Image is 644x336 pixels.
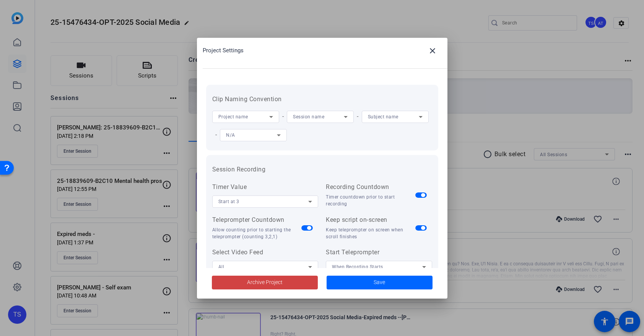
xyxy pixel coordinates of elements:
span: - [354,113,362,120]
span: Project name [218,114,248,120]
span: Save [374,278,385,286]
div: Timer Value [212,183,319,192]
div: Start Teleprompter [326,248,432,257]
div: Project Settings [203,42,447,60]
h3: Session Recording [212,165,432,174]
div: Keep teleprompter on screen when scroll finishes [326,226,415,240]
div: Select Video Feed [212,248,319,257]
span: Start at 3 [218,199,239,204]
span: Subject name [368,114,398,120]
mat-icon: close [428,46,437,55]
span: - [212,131,220,138]
span: - [279,113,287,120]
span: All [218,264,224,270]
span: When Recording Starts [332,264,383,270]
button: Archive Project [212,276,318,289]
div: Recording Countdown [326,183,415,192]
span: Session name [293,114,324,120]
button: Save [327,276,433,289]
div: Allow counting prior to starting the teleprompter (counting 3,2,1) [212,226,302,240]
div: Teleprompter Countdown [212,215,302,225]
div: Timer countdown prior to start recording [326,194,415,207]
div: Keep script on-screen [326,215,415,225]
span: Archive Project [247,278,283,286]
span: N/A [226,132,235,138]
h3: Clip Naming Convention [212,95,432,104]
